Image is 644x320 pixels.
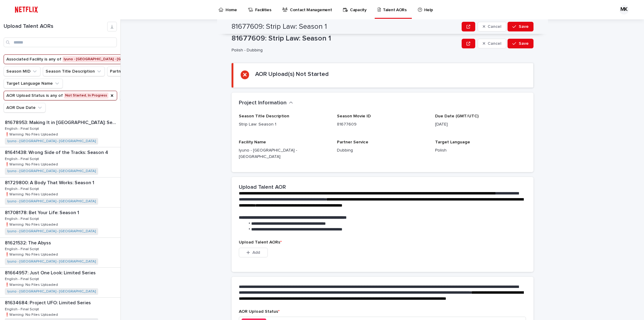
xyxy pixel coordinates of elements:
span: Cancel [488,24,501,29]
p: English - Final Script [5,306,40,312]
p: 81634684: Project UFO: Limited Series [5,299,92,306]
button: Add [239,248,268,257]
span: Upload Talent AORs [239,240,282,244]
button: Target Language Name [4,79,63,88]
p: English - Final Script [5,186,40,191]
input: Search [4,38,117,47]
p: 81708178: Bet Your Life: Season 1 [5,209,80,216]
button: Save [508,22,533,31]
span: Target Language [435,140,470,144]
span: Due Date (GMT/UTC) [435,114,479,118]
h2: 81677609: Strip Law: Season 1 [232,22,327,31]
p: ❗️Warning: No Files Uploaded [5,131,59,137]
p: Polish - Dubbing [232,48,457,53]
a: Iyuno - [GEOGRAPHIC_DATA] - [GEOGRAPHIC_DATA] [7,289,96,294]
p: English - Final Script [5,216,40,221]
button: Season MID [4,67,40,76]
p: English - Final Script [5,126,40,131]
span: AOR Upload Status [239,309,280,314]
p: [DATE] [435,121,526,128]
a: Iyuno - [GEOGRAPHIC_DATA] - [GEOGRAPHIC_DATA] [7,199,96,204]
button: Associated Facility [4,54,165,64]
button: Save [508,39,533,48]
button: AOR Past Due? [120,91,162,100]
a: Iyuno - [GEOGRAPHIC_DATA] - [GEOGRAPHIC_DATA] [7,260,96,264]
p: ❗️Warning: No Files Uploaded [5,161,59,167]
p: 81664957: Just One Look: Limited Series [5,269,97,276]
h2: AOR Upload(s) Not Started [255,70,329,78]
span: Season Movie ID [337,114,371,118]
p: ❗️Warning: No Files Uploaded [5,221,59,227]
button: Cancel [478,22,507,31]
span: Partner Service [337,140,368,144]
span: Cancel [488,41,501,46]
img: ifQbXi3ZQGMSEF7WDB7W [12,4,41,16]
p: English - Final Script [5,246,40,251]
span: Facility Name [239,140,266,144]
p: 81677609 [337,121,428,128]
p: 81729800: A Body That Works: Season 1 [5,179,95,186]
button: Season Title Description [43,67,105,76]
button: AOR Due Date [4,103,46,113]
a: Iyuno - [GEOGRAPHIC_DATA] - [GEOGRAPHIC_DATA] [7,229,96,233]
span: Season Title Description [239,114,289,118]
p: ❗️Warning: No Files Uploaded [5,251,59,257]
p: English - Final Script [5,156,40,161]
p: 81677609: Strip Law: Season 1 [232,34,460,43]
p: ❗️Warning: No Files Uploaded [5,312,59,317]
p: Polish [435,147,526,154]
p: Strip Law: Season 1 [239,121,330,128]
a: Iyuno - [GEOGRAPHIC_DATA] - [GEOGRAPHIC_DATA] [7,169,96,173]
button: Cancel [478,39,507,48]
p: Iyuno - [GEOGRAPHIC_DATA] - [GEOGRAPHIC_DATA] [239,147,330,160]
p: Dubbing [337,147,428,154]
h2: Project Information [239,100,287,106]
h1: Upload Talent AORs [4,23,107,30]
span: Save [519,41,529,46]
a: Iyuno - [GEOGRAPHIC_DATA] - [GEOGRAPHIC_DATA] [7,139,96,143]
p: English - Final Script [5,276,40,281]
p: 81641438: Wrong Side of the Tracks: Season 4 [5,149,109,155]
button: Project Information [239,100,293,106]
p: ❗️Warning: No Files Uploaded [5,191,59,197]
span: Save [519,24,529,29]
div: MK [619,5,629,15]
p: 81678953: Making It in [GEOGRAPHIC_DATA]: Season 1 [5,119,119,126]
button: AOR Upload Status [4,91,117,100]
p: 81621532: The Abyss [5,239,52,246]
h2: Upload Talent AOR [239,184,286,191]
p: ❗️Warning: No Files Uploaded [5,282,59,287]
span: Add [252,250,260,255]
button: Partner Service Type [107,67,162,76]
